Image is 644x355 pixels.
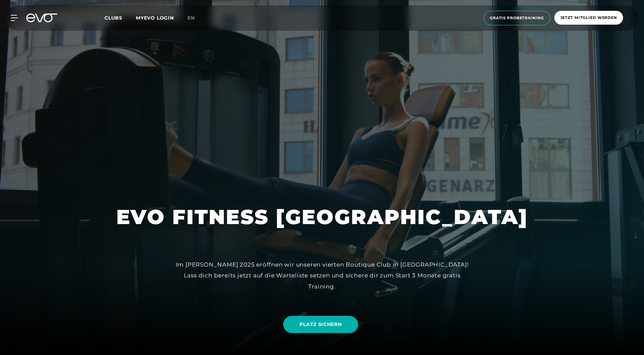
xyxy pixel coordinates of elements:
[552,11,625,25] a: Jetzt Mitglied werden
[105,15,122,21] span: Clubs
[490,15,544,21] span: Gratis Probetraining
[105,15,136,21] a: Clubs
[116,204,528,230] h1: EVO FITNESS [GEOGRAPHIC_DATA]
[299,321,342,328] span: PLATZ SICHERN
[560,15,617,21] span: Jetzt Mitglied werden
[187,14,203,22] a: en
[136,15,174,21] a: MYEVO LOGIN
[187,15,195,21] span: en
[481,11,552,25] a: Gratis Probetraining
[170,259,474,292] div: Im [PERSON_NAME] 2025 eröffnen wir unseren vierten Boutique Club in [GEOGRAPHIC_DATA]! Lass dich ...
[283,316,358,333] a: PLATZ SICHERN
